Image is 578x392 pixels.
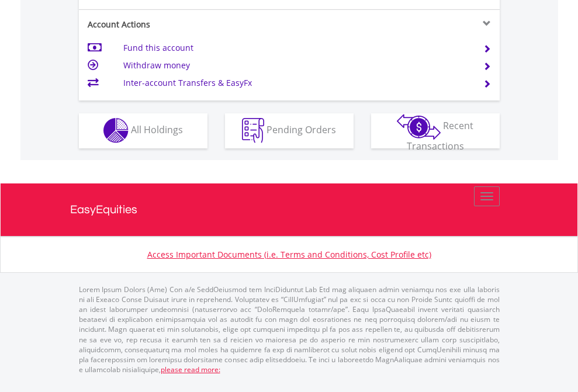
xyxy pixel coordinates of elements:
[225,113,354,148] button: Pending Orders
[371,113,500,148] button: Recent Transactions
[397,114,441,140] img: transactions-zar-wht.png
[161,365,220,374] a: please read more:
[123,57,469,74] td: Withdraw money
[79,113,207,148] button: All Holdings
[79,285,500,374] p: Lorem Ipsum Dolors (Ame) Con a/e SeddOeiusmod tem InciDiduntut Lab Etd mag aliquaen admin veniamq...
[131,123,183,136] span: All Holdings
[103,118,129,143] img: holdings-wht.png
[266,123,336,136] span: Pending Orders
[147,249,431,260] a: Access Important Documents (i.e. Terms and Conditions, Cost Profile etc)
[123,39,469,57] td: Fund this account
[407,119,474,152] span: Recent Transactions
[79,19,289,30] div: Account Actions
[70,183,508,236] a: EasyEquities
[123,74,469,92] td: Inter-account Transfers & EasyFx
[242,118,264,143] img: pending_instructions-wht.png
